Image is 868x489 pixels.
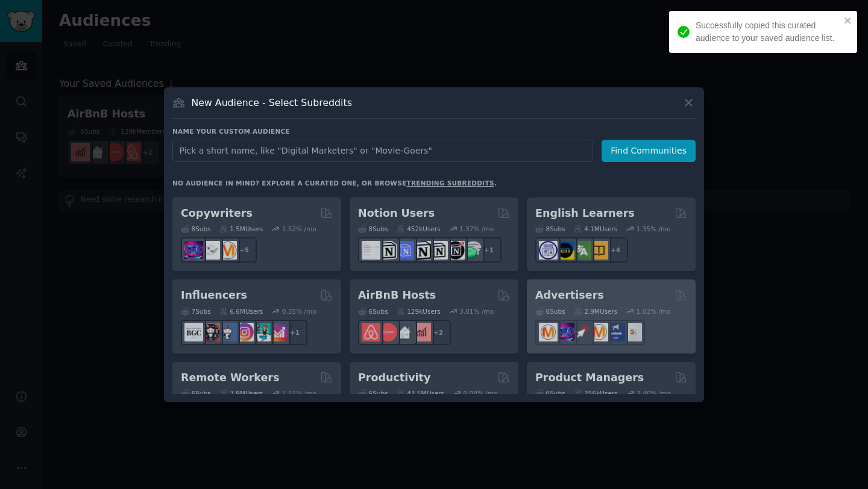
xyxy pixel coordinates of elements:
input: Pick a short name, like "Digital Marketers" or "Movie-Goers" [172,140,593,162]
h3: New Audience - Select Subreddits [192,96,352,109]
div: Successfully copied this curated audience to your saved audience list. [696,19,840,45]
h3: Name your custom audience [172,127,696,135]
div: No audience in mind? Explore a curated one, or browse . [172,179,497,187]
button: Find Communities [602,140,696,162]
a: trending subreddits [406,179,494,187]
button: close [844,16,852,25]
